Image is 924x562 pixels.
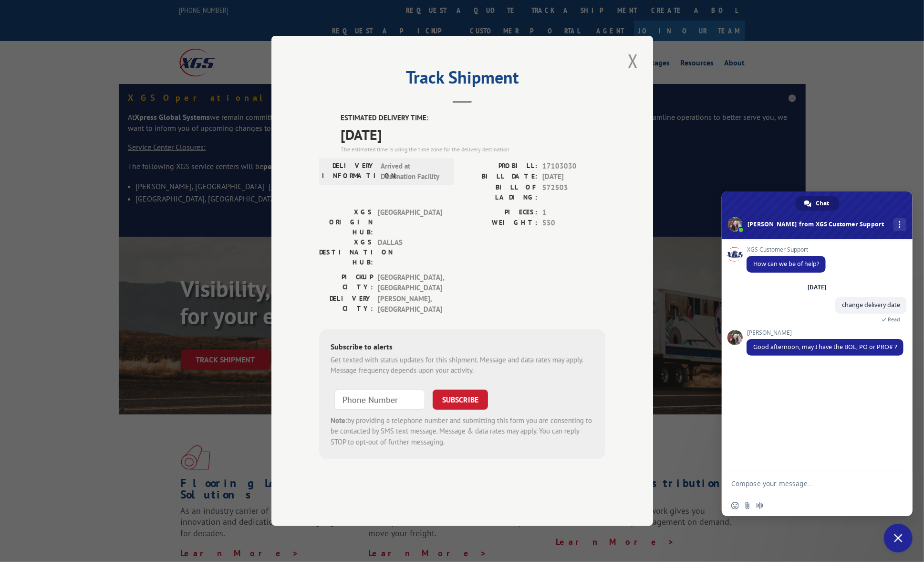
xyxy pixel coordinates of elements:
strong: Note: [331,416,347,425]
span: 1 [542,207,605,218]
span: 550 [542,218,605,229]
label: XGS ORIGIN HUB: [319,207,373,237]
label: ESTIMATED DELIVERY TIME: [341,113,605,124]
span: 572503 [542,182,605,202]
span: Chat [816,196,830,211]
span: 17103030 [542,161,605,172]
span: Send a file [744,502,751,509]
div: by providing a telephone number and submitting this form you are consenting to be contacted by SM... [331,415,594,448]
label: WEIGHT: [462,218,538,229]
button: SUBSCRIBE [433,390,488,410]
span: [PERSON_NAME] [747,329,903,336]
span: change delivery date [842,301,900,309]
div: Subscribe to alerts [331,341,594,355]
label: BILL OF LADING: [462,182,538,202]
span: [GEOGRAPHIC_DATA] , [GEOGRAPHIC_DATA] [378,272,442,294]
div: The estimated time is using the time zone for the delivery destination. [341,145,605,154]
h2: Track Shipment [319,71,605,89]
span: [PERSON_NAME] , [GEOGRAPHIC_DATA] [378,294,442,315]
label: PIECES: [462,207,538,218]
button: Close modal [625,48,641,74]
span: [DATE] [542,172,605,183]
label: DELIVERY INFORMATION: [322,161,376,182]
span: [DATE] [341,124,605,145]
span: Read [888,316,900,323]
a: Chat [796,196,839,211]
a: Close chat [884,524,913,552]
label: BILL DATE: [462,172,538,183]
span: Audio message [756,502,764,509]
span: XGS Customer Support [747,246,826,253]
span: How can we be of help? [753,260,819,268]
label: DELIVERY CITY: [319,294,373,315]
label: XGS DESTINATION HUB: [319,237,373,267]
div: Get texted with status updates for this shipment. Message and data rates may apply. Message frequ... [331,355,594,376]
span: DALLAS [378,237,442,267]
span: Insert an emoji [731,502,739,509]
span: [GEOGRAPHIC_DATA] [378,207,442,237]
label: PROBILL: [462,161,538,172]
span: Good afternoon, may I have the BOL, PO or PRO# ? [753,343,897,351]
span: Arrived at Destination Facility [381,161,445,182]
textarea: Compose your message... [731,471,884,495]
label: PICKUP CITY: [319,272,373,294]
div: [DATE] [808,285,827,290]
input: Phone Number [334,390,425,410]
